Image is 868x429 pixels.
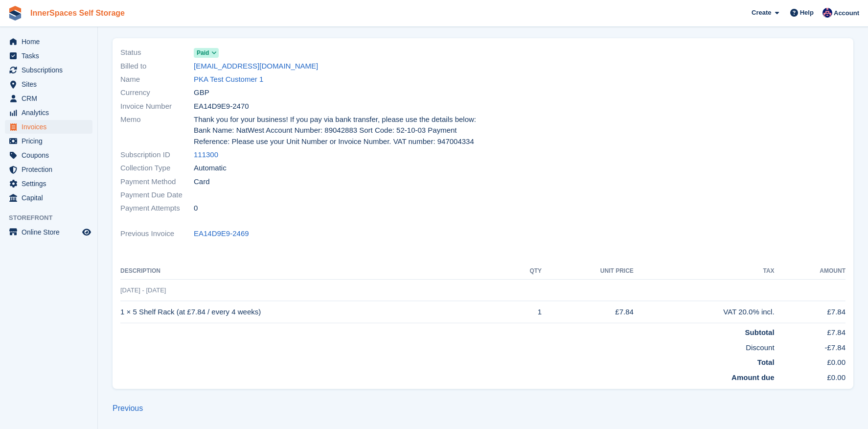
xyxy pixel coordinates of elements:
[26,5,129,21] a: InnerSpaces Self Storage
[194,163,227,174] span: Automatic
[5,49,92,63] a: menu
[5,177,92,191] a: menu
[120,263,508,279] th: Description
[508,263,542,279] th: QTY
[120,149,194,161] span: Subscription ID
[22,225,80,239] span: Online Store
[194,176,210,188] span: Card
[731,373,775,381] strong: Amount due
[775,368,845,383] td: £0.00
[22,191,80,205] span: Capital
[634,263,775,279] th: Tax
[9,213,97,223] span: Storefront
[775,338,845,354] td: -£7.84
[120,47,194,58] span: Status
[5,92,92,105] a: menu
[120,114,194,147] span: Memo
[5,163,92,176] a: menu
[194,114,477,147] span: Thank you for your business! If you pay via bank transfer, please use the details below: Bank Nam...
[822,8,832,18] img: Dominic Hampson
[120,176,194,188] span: Payment Method
[5,120,92,134] a: menu
[5,35,92,48] a: menu
[22,134,80,148] span: Pricing
[775,323,845,338] td: £7.84
[752,8,771,18] span: Create
[5,225,92,239] a: menu
[542,263,634,279] th: Unit Price
[775,353,845,368] td: £0.00
[22,77,80,91] span: Sites
[194,74,263,85] a: PKA Test Customer 1
[120,61,194,72] span: Billed to
[81,226,92,238] a: Preview store
[542,301,634,323] td: £7.84
[194,149,218,161] a: 111300
[22,35,80,48] span: Home
[634,307,775,318] div: VAT 20.0% incl.
[775,263,845,279] th: Amount
[5,77,92,91] a: menu
[120,286,166,294] span: [DATE] - [DATE]
[194,61,318,72] a: [EMAIL_ADDRESS][DOMAIN_NAME]
[194,47,219,58] a: Paid
[775,301,845,323] td: £7.84
[5,63,92,77] a: menu
[800,8,814,18] span: Help
[22,49,80,63] span: Tasks
[834,8,859,18] span: Account
[120,74,194,85] span: Name
[5,106,92,119] a: menu
[194,87,209,98] span: GBP
[22,92,80,105] span: CRM
[508,301,542,323] td: 1
[120,228,194,239] span: Previous Invoice
[5,191,92,205] a: menu
[745,328,775,336] strong: Subtotal
[757,358,775,366] strong: Total
[194,228,249,239] a: EA14D9E9-2469
[120,338,775,354] td: Discount
[5,134,92,148] a: menu
[8,6,23,21] img: stora-icon-8386f47178a22dfd0bd8f6a31ec36ba5ce8667c1dd55bd0f319d3a0aa187defe.svg
[120,203,194,214] span: Payment Attempts
[22,163,80,176] span: Protection
[120,190,194,201] span: Payment Due Date
[22,106,80,119] span: Analytics
[22,177,80,191] span: Settings
[120,163,194,174] span: Collection Type
[22,120,80,134] span: Invoices
[120,301,508,323] td: 1 × 5 Shelf Rack (at £7.84 / every 4 weeks)
[120,101,194,112] span: Invoice Number
[22,63,80,77] span: Subscriptions
[22,148,80,162] span: Coupons
[197,48,209,57] span: Paid
[5,148,92,162] a: menu
[194,203,198,214] span: 0
[194,101,249,112] span: EA14D9E9-2470
[113,404,143,412] a: Previous
[120,87,194,98] span: Currency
